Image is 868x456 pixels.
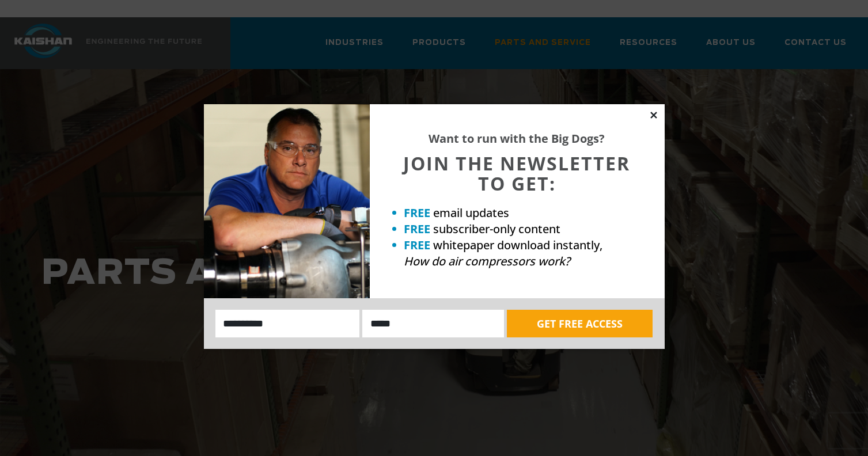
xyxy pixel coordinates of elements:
[404,221,431,237] strong: FREE
[362,310,504,337] input: Email
[404,151,631,196] span: JOIN THE NEWSLETTER TO GET:
[649,110,659,120] button: Close
[215,310,360,337] input: Name:
[434,205,510,221] span: email updates
[507,310,653,337] button: GET FREE ACCESS
[404,237,431,253] strong: FREE
[434,237,603,253] span: whitepaper download instantly,
[429,131,605,146] strong: Want to run with the Big Dogs?
[434,221,561,237] span: subscriber-only content
[404,205,431,221] strong: FREE
[404,253,571,269] em: How do air compressors work?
